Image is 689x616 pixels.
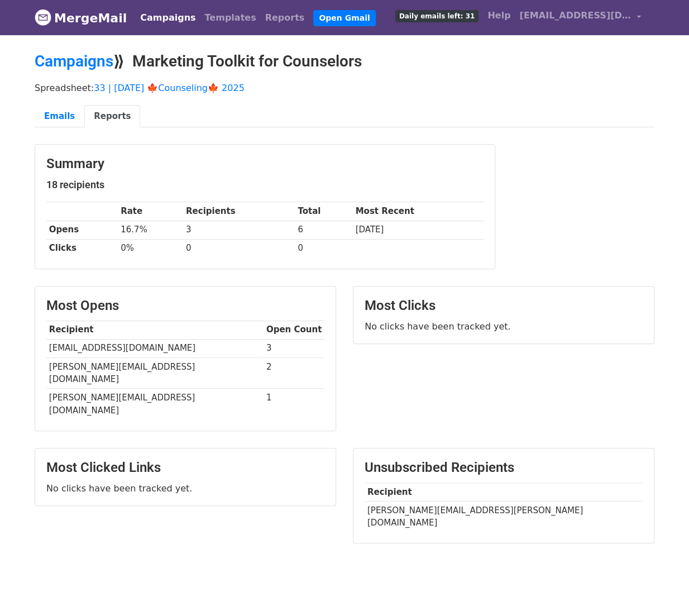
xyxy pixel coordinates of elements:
td: [DATE] [353,221,484,239]
h3: Most Clicked Links [46,460,324,476]
a: Reports [84,105,140,128]
a: [EMAIL_ADDRESS][DOMAIN_NAME] [515,4,645,31]
td: 1 [264,389,324,419]
a: Emails [35,105,84,128]
td: 0% [118,239,183,257]
h5: 18 recipients [46,179,484,191]
h3: Most Opens [46,298,324,314]
th: Rate [118,202,183,221]
th: Recipient [46,321,264,339]
iframe: Chat Widget [633,562,689,616]
a: Daily emails left: 31 [391,4,483,27]
th: Most Recent [353,202,484,221]
td: [PERSON_NAME][EMAIL_ADDRESS][DOMAIN_NAME] [46,357,264,389]
td: 3 [264,339,324,357]
th: Open Count [264,321,324,339]
h3: Summary [46,156,484,172]
h3: Most Clicks [365,298,643,314]
th: Total [295,202,352,221]
td: 6 [295,221,352,239]
td: [PERSON_NAME][EMAIL_ADDRESS][DOMAIN_NAME] [46,389,264,419]
th: Recipients [183,202,295,221]
td: 0 [295,239,352,257]
h2: ⟫ Marketing Toolkit for Counselors [35,52,654,71]
img: MergeMail logo [35,9,51,26]
a: Reports [261,7,309,29]
th: Recipient [365,483,643,501]
th: Clicks [46,239,118,257]
td: 3 [183,221,295,239]
td: [EMAIL_ADDRESS][DOMAIN_NAME] [46,339,264,357]
td: 0 [183,239,295,257]
td: 16.7% [118,221,183,239]
a: Campaigns [136,7,200,29]
td: [PERSON_NAME][EMAIL_ADDRESS][PERSON_NAME][DOMAIN_NAME] [365,501,643,532]
h3: Unsubscribed Recipients [365,460,643,476]
a: Campaigns [35,52,113,70]
td: 2 [264,357,324,389]
a: Templates [200,7,260,29]
a: 33 | [DATE] 🍁Counseling🍁 2025 [94,83,245,93]
p: No clicks have been tracked yet. [365,321,643,332]
span: [EMAIL_ADDRESS][DOMAIN_NAME] [519,9,631,22]
p: Spreadsheet: [35,82,654,94]
p: No clicks have been tracked yet. [46,483,324,494]
a: Open Gmail [313,10,375,26]
a: Help [483,4,515,27]
span: Daily emails left: 31 [395,10,479,22]
th: Opens [46,221,118,239]
a: MergeMail [35,6,127,30]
